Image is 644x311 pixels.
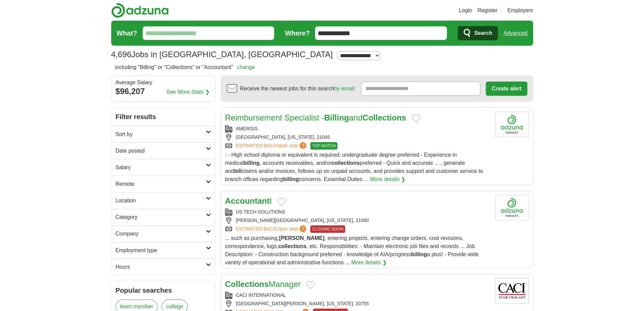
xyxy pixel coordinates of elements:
h2: Salary [116,163,206,172]
a: Salary [112,159,215,176]
h2: Popular searches [116,285,211,295]
a: More details ❯ [370,175,406,183]
span: : - High school diploma or equivalent is required; undergraduate degree preferred - Experience in... [225,152,483,182]
strong: billing [283,176,299,182]
a: CACI INTERNATIONAL [236,292,286,298]
button: Add to favorite jobs [306,281,315,289]
div: [GEOGRAPHIC_DATA], [US_STATE], 21045 [225,134,490,141]
a: Reimbursement Specialist -BillingandCollections [225,113,406,122]
button: Add to favorite jobs [277,198,286,206]
img: Adzuna logo [111,3,169,18]
a: ESTIMATED:$42,013per year? [236,225,308,233]
a: Company [112,225,215,242]
button: Create alert [486,82,527,96]
strong: collections [278,243,307,249]
h2: Date posted [116,147,206,155]
img: CACI International logo [495,278,529,304]
label: Where? [285,28,310,38]
a: Login [459,6,472,15]
a: Advanced [503,26,527,40]
span: CLOSING SOON [310,225,345,233]
strong: bill [234,168,242,174]
a: Register [477,6,498,15]
a: Location [112,192,215,209]
div: $96,207 [116,85,211,97]
strong: billing [244,160,260,166]
label: What? [117,28,137,38]
strong: Collections [225,280,269,289]
a: Employment type [112,242,215,259]
a: See More Stats ❯ [166,88,210,96]
h2: including "Billing" or "Collections" or "Accountant" [115,63,255,71]
span: $43,034 [264,143,281,148]
a: Category [112,209,215,225]
img: Company logo [495,195,529,220]
strong: Accountant [225,196,270,205]
button: Search [458,26,498,40]
a: by email [334,86,354,91]
a: Remote [112,176,215,192]
div: Average Salary [116,80,211,85]
span: Search [474,26,492,40]
img: Company logo [495,112,529,137]
strong: Collections [362,113,406,122]
span: TOP MATCH [310,142,337,150]
h2: Company [116,230,206,238]
strong: collections [331,160,360,166]
span: ... such as purchasing, , entering projects, entering change orders, cost revisions, corresponden... [225,235,479,265]
a: More details ❯ [351,259,387,267]
a: Date posted [112,142,215,159]
div: US TECH SOLUTIONS [225,208,490,216]
a: AccountantI [225,196,272,205]
span: ? [300,225,306,232]
a: Employers [507,6,533,15]
span: 4,696 [111,48,132,61]
h2: Category [116,213,206,221]
button: Add to favorite jobs [412,114,421,123]
strong: Billing [324,113,349,122]
a: Sort by [112,126,215,142]
span: $42,013 [264,226,281,231]
span: ? [300,142,306,149]
h2: Employment type [116,246,206,254]
h2: Remote [116,180,206,188]
strong: billing [411,251,427,257]
span: Receive the newest jobs for this search : [240,85,356,93]
div: [GEOGRAPHIC_DATA][PERSON_NAME], [US_STATE], 20755 [225,300,490,307]
a: Hours [112,259,215,275]
a: ESTIMATED:$43,034per year? [236,142,308,150]
strong: [PERSON_NAME] [279,235,325,241]
h2: Filter results [112,108,215,126]
div: AMERGIS [225,125,490,132]
a: CollectionsManager [225,280,301,289]
h2: Sort by [116,130,206,138]
h1: Jobs in [GEOGRAPHIC_DATA], [GEOGRAPHIC_DATA] [111,50,333,59]
a: change [237,64,255,70]
h2: Location [116,197,206,205]
div: [PERSON_NAME][GEOGRAPHIC_DATA], [US_STATE], 21090 [225,217,490,224]
h2: Hours [116,263,206,271]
